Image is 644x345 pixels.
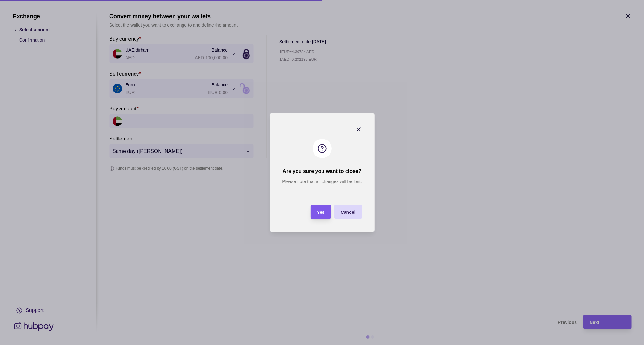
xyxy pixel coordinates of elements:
h2: Are you sure you want to close? [282,168,361,175]
button: Cancel [334,205,362,219]
button: Yes [311,205,331,219]
p: Please note that all changes will be lost. [282,178,362,185]
span: Cancel [341,210,355,215]
span: Yes [317,210,325,215]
